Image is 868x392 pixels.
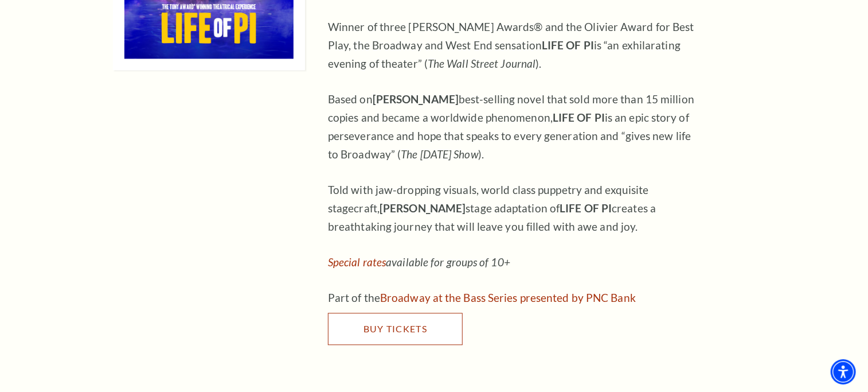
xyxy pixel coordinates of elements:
strong: LIFE OF PI [560,201,612,215]
p: Based on best-selling novel that sold more than 15 million copies and became a worldwide phenomen... [328,90,701,164]
strong: [PERSON_NAME] [373,92,459,106]
strong: LIFE OF PI [542,38,594,52]
span: Buy Tickets [363,323,427,334]
a: Broadway at the Bass Series presented by PNC Bank [380,291,636,304]
em: available for groups of 10+ [328,255,510,269]
strong: [PERSON_NAME] [380,201,466,215]
p: Told with jaw-dropping visuals, world class puppetry and exquisite stagecraft, stage adaptation o... [328,181,701,236]
em: The [DATE] Show [401,148,478,161]
div: Accessibility Menu [831,359,856,385]
a: Special rates [328,255,386,269]
a: Buy Tickets [328,313,463,345]
p: Winner of three [PERSON_NAME] Awards® and the Olivier Award for Best Play, the Broadway and West ... [328,18,701,73]
strong: LIFE OF PI [553,111,605,124]
p: Part of the [328,289,701,307]
em: The Wall Street Journal [428,57,535,70]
